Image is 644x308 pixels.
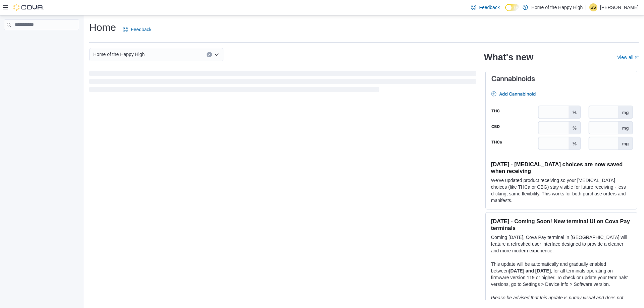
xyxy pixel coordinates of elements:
h1: Home [89,21,116,34]
span: Home of the Happy High [93,50,145,58]
span: SS [591,3,596,11]
a: View allExternal link [617,55,639,60]
p: [PERSON_NAME] [600,3,639,11]
div: Suzanne Shutiak [589,3,597,11]
p: Coming [DATE], Cova Pay terminal in [GEOGRAPHIC_DATA] will feature a refreshed user interface des... [491,234,632,254]
h3: [DATE] - Coming Soon! New terminal UI on Cova Pay terminals [491,218,632,231]
h2: What's new [484,52,533,63]
a: Feedback [468,1,502,14]
input: Dark Mode [505,4,519,11]
span: Loading [89,72,476,94]
img: Cova [13,4,44,11]
a: Feedback [120,23,154,36]
p: Home of the Happy High [531,3,583,11]
span: Feedback [131,26,151,33]
span: Feedback [479,4,499,11]
strong: [DATE] and [DATE] [509,268,551,273]
nav: Complex example [4,32,79,48]
p: This update will be automatically and gradually enabled between , for all terminals operating on ... [491,261,632,288]
h3: [DATE] - [MEDICAL_DATA] choices are now saved when receiving [491,161,632,174]
button: Open list of options [214,52,219,57]
button: Clear input [207,52,212,57]
em: Please be advised that this update is purely visual and does not impact payment functionality. [491,295,624,307]
p: | [585,3,587,11]
svg: External link [635,56,639,60]
p: We've updated product receiving so your [MEDICAL_DATA] choices (like THCa or CBG) stay visible fo... [491,177,632,204]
